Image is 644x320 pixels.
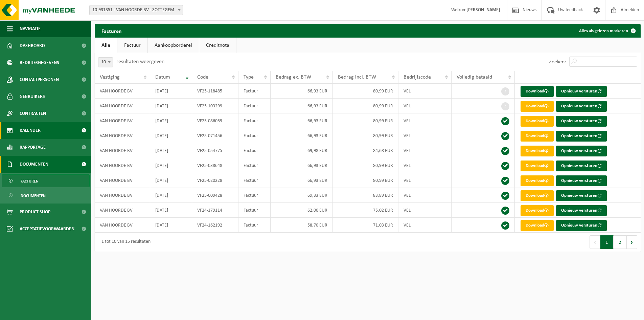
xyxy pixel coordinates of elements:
[95,113,150,128] td: VAN HOORDE BV
[627,235,637,249] button: Next
[98,236,151,248] div: 1 tot 10 van 15 resultaten
[95,38,117,53] a: Alle
[333,158,398,173] td: 80,99 EUR
[21,175,39,188] span: Facturen
[150,158,192,173] td: [DATE]
[398,173,451,188] td: VEL
[271,128,333,143] td: 66,93 EUR
[238,188,271,203] td: Factuur
[192,218,238,233] td: VF24-162192
[521,131,554,142] a: Download
[398,218,451,233] td: VEL
[549,59,566,65] label: Zoeken:
[150,173,192,188] td: [DATE]
[271,143,333,158] td: 69,98 EUR
[614,235,627,249] button: 2
[116,59,164,64] label: resultaten weergeven
[338,74,376,80] span: Bedrag incl. BTW
[192,113,238,128] td: VF25-086059
[150,99,192,113] td: [DATE]
[590,235,600,249] button: Previous
[521,146,554,156] a: Download
[150,203,192,218] td: [DATE]
[95,99,150,113] td: VAN HOORDE BV
[271,188,333,203] td: 69,33 EUR
[89,5,183,15] span: 10-931351 - VAN HOORDE BV - ZOTTEGEM
[398,158,451,173] td: VEL
[2,189,90,202] a: Documenten
[271,99,333,113] td: 66,93 EUR
[238,203,271,218] td: Factuur
[20,20,41,37] span: Navigatie
[150,143,192,158] td: [DATE]
[521,190,554,201] a: Download
[333,173,398,188] td: 80,99 EUR
[333,128,398,143] td: 80,99 EUR
[238,113,271,128] td: Factuur
[192,128,238,143] td: VF25-071456
[333,203,398,218] td: 75,02 EUR
[238,128,271,143] td: Factuur
[150,218,192,233] td: [DATE]
[90,5,183,15] span: 10-931351 - VAN HOORDE BV - ZOTTEGEM
[556,205,607,216] button: Opnieuw versturen
[271,158,333,173] td: 66,93 EUR
[574,24,640,38] button: Alles als gelezen markeren
[556,146,607,156] button: Opnieuw versturen
[192,188,238,203] td: VF25-009428
[98,57,113,67] span: 10
[192,173,238,188] td: VF25-020228
[238,84,271,99] td: Factuur
[271,218,333,233] td: 58,70 EUR
[600,235,614,249] button: 1
[150,128,192,143] td: [DATE]
[556,86,607,97] button: Opnieuw versturen
[271,84,333,99] td: 66,93 EUR
[192,158,238,173] td: VF25-038648
[192,203,238,218] td: VF24-179114
[398,84,451,99] td: VEL
[197,74,208,80] span: Code
[333,143,398,158] td: 84,68 EUR
[556,101,607,112] button: Opnieuw versturen
[398,203,451,218] td: VEL
[521,161,554,171] a: Download
[521,101,554,112] a: Download
[238,99,271,113] td: Factuur
[192,99,238,113] td: VF25-103299
[398,188,451,203] td: VEL
[95,143,150,158] td: VAN HOORDE BV
[98,58,113,67] span: 10
[521,220,554,231] a: Download
[271,203,333,218] td: 62,00 EUR
[276,74,311,80] span: Bedrag ex. BTW
[20,88,45,105] span: Gebruikers
[150,188,192,203] td: [DATE]
[333,113,398,128] td: 80,99 EUR
[398,113,451,128] td: VEL
[192,143,238,158] td: VF25-054775
[333,188,398,203] td: 83,89 EUR
[398,128,451,143] td: VEL
[457,74,492,80] span: Volledig betaald
[556,161,607,171] button: Opnieuw versturen
[556,175,607,186] button: Opnieuw versturen
[20,139,46,156] span: Rapportage
[192,84,238,99] td: VF25-118485
[148,38,199,53] a: Aankoopborderel
[21,189,46,202] span: Documenten
[95,218,150,233] td: VAN HOORDE BV
[404,74,431,80] span: Bedrijfscode
[95,24,129,37] h2: Facturen
[333,218,398,233] td: 71,03 EUR
[95,203,150,218] td: VAN HOORDE BV
[466,7,500,13] strong: [PERSON_NAME]
[271,113,333,128] td: 66,93 EUR
[150,113,192,128] td: [DATE]
[20,105,46,122] span: Contracten
[333,99,398,113] td: 80,99 EUR
[95,84,150,99] td: VAN HOORDE BV
[521,86,554,97] a: Download
[398,143,451,158] td: VEL
[398,99,451,113] td: VEL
